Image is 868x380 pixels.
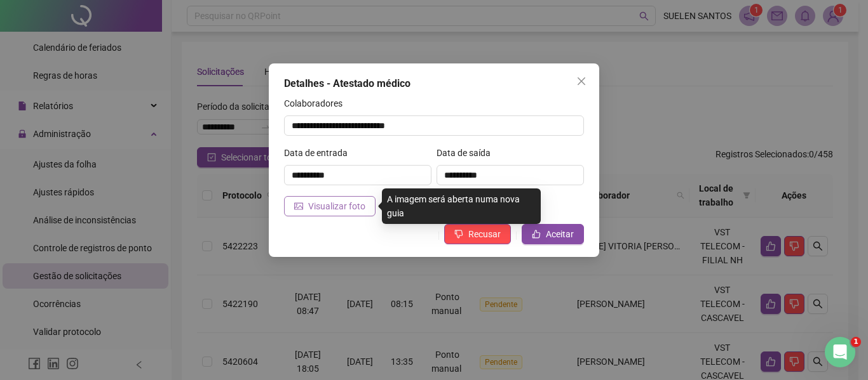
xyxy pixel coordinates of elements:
span: Recusar [468,227,501,241]
span: 1 [851,337,861,347]
span: dislike [454,230,463,239]
iframe: Intercom live chat [825,337,855,367]
label: Data de saída [437,146,499,160]
span: close [576,76,587,86]
label: Colaboradores [284,96,351,110]
button: Close [571,71,592,91]
span: like [532,230,541,239]
label: Data de entrada [284,146,356,160]
span: Aceitar [546,227,574,241]
button: Recusar [444,224,511,244]
button: Aceitar [522,224,584,244]
span: picture [294,202,303,211]
span: Visualizar foto [308,199,365,213]
button: Visualizar foto [284,196,376,216]
div: Detalhes - Atestado médico [284,76,584,91]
